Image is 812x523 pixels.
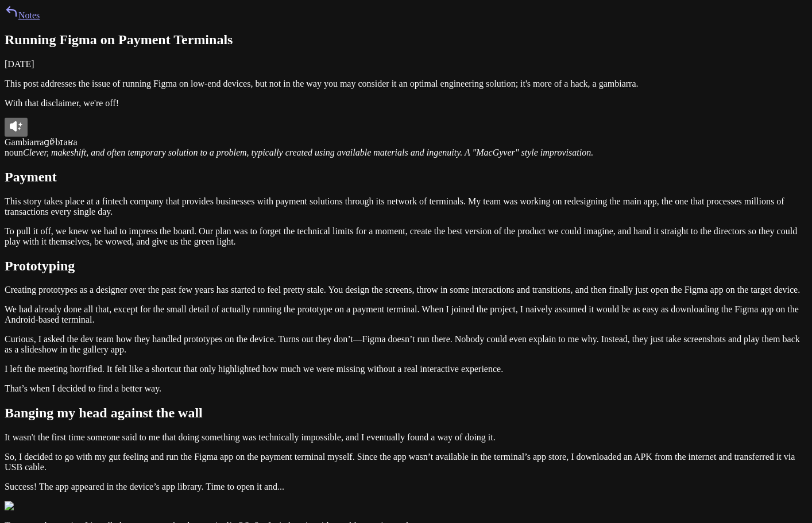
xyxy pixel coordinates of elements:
p: Creating prototypes as a designer over the past few years has started to feel pretty stale. You d... [5,285,807,295]
a: Notes [5,10,40,20]
p: I left the meeting horrified. It felt like a shortcut that only highlighted how much we were miss... [5,364,807,374]
span: Gambiarra [5,137,44,147]
time: [DATE] [5,59,34,69]
span: noun [5,148,23,157]
p: Curious, I asked the dev team how they handled prototypes on the device. Turns out they don’t—Fig... [5,334,807,355]
img: Image [5,501,37,512]
p: This story takes place at a fintech company that provides businesses with payment solutions throu... [5,196,807,217]
p: It wasn't the first time someone said to me that doing something was technically impossible, and ... [5,432,807,443]
em: Clever, makeshift, and often temporary solution to a problem, typically created using available m... [23,148,593,157]
span: ɡɐ̃bɪaʁa [44,137,77,147]
h1: Running Figma on Payment Terminals [5,32,807,48]
h2: Payment [5,169,807,185]
p: That’s when I decided to find a better way. [5,383,807,394]
p: We had already done all that, except for the small detail of actually running the prototype on a ... [5,304,807,325]
h2: Banging my head against the wall [5,405,807,421]
p: Success! The app appeared in the device’s app library. Time to open it and... [5,482,807,492]
p: With that disclaimer, we're off! [5,98,807,109]
p: This post addresses the issue of running Figma on low-end devices, but not in the way you may con... [5,79,807,89]
h2: Prototyping [5,258,807,274]
p: To pull it off, we knew we had to impress the board. Our plan was to forget the technical limits ... [5,226,807,247]
p: So, I decided to go with my gut feeling and run the Figma app on the payment terminal myself. Sin... [5,452,807,472]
